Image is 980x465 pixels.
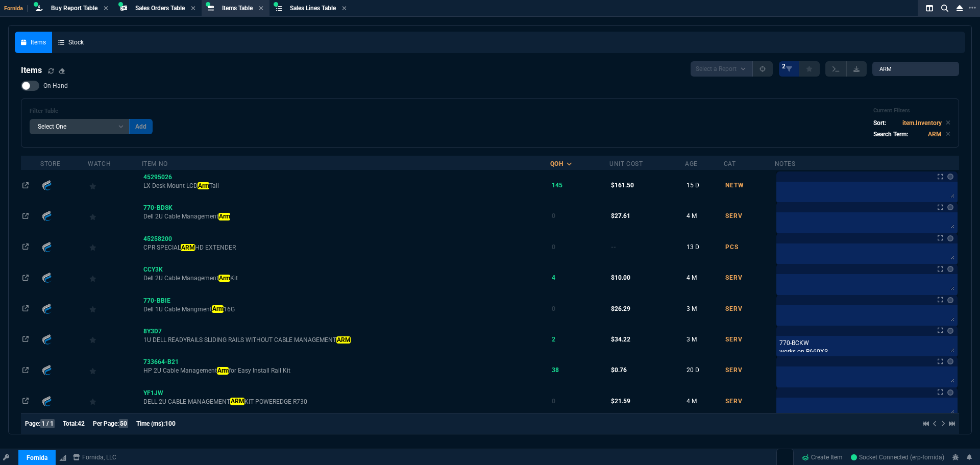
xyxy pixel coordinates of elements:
nx-icon: Open In Opposite Panel [22,305,29,312]
div: Store [40,160,60,168]
span: SERV [725,212,743,219]
span: NETW [725,182,744,189]
nx-icon: Open In Opposite Panel [22,366,29,374]
div: Add to Watchlist [89,302,140,316]
span: 38 [552,366,559,374]
nx-icon: Close Tab [104,5,108,13]
td: HP 2U Cable Management Arm for Easy Install Rail Kit [142,355,550,385]
td: LX Desk Mount LCD Arm Tall [142,170,550,201]
span: 145 [552,182,562,189]
span: PCS [725,243,739,251]
div: Notes [775,160,796,168]
nx-icon: Close Tab [259,5,263,13]
span: 45258200 [143,235,172,242]
div: Add to Watchlist [89,209,140,223]
span: Dell 2U Cable Management [143,212,549,221]
span: $26.29 [611,305,630,312]
nx-icon: Open New Tab [969,3,976,13]
td: 3 M [685,293,723,324]
div: Item No [142,160,168,168]
td: 20 D [685,355,723,385]
span: 1U DELL READYRAILS SLIDING RAILS WITHOUT CABLE MANAGEMENT [143,336,549,344]
nx-icon: Open In Opposite Panel [22,182,29,189]
div: Age [685,160,698,168]
nx-icon: Open In Opposite Panel [22,336,29,343]
div: Add to Watchlist [89,363,140,377]
td: 3 M [685,324,723,355]
div: Add to Watchlist [89,271,140,285]
span: Buy Report Table [51,5,97,12]
span: $161.50 [611,182,634,189]
div: Cat [724,160,736,168]
span: 0 [552,398,555,405]
span: Fornida [4,5,28,12]
nx-icon: Search [937,2,952,14]
span: SERV [725,274,743,281]
div: Watch [88,160,111,168]
span: YF1JW [143,389,163,397]
span: SERV [725,305,743,312]
span: CPR SPECIAL HD EXTENDER [143,243,549,252]
a: msbcCompanyName [70,453,119,462]
span: SERV [725,398,743,405]
mark: Arm [198,182,209,189]
h4: Items [21,64,42,77]
nx-icon: Open In Opposite Panel [22,398,29,405]
span: HP 2U Cable Management for Easy Install Rail Kit [143,366,549,375]
mark: Arm [218,213,230,220]
td: Dell 1U Cable Mangment Arm 16G [142,293,550,324]
span: 50 [119,419,128,428]
td: 1U DELL READYRAILS SLIDING RAILS WITHOUT CABLE MANAGEMENT ARM [142,324,550,355]
span: Total: [63,420,78,427]
mark: ARM [181,244,195,251]
span: 770-BBIE [143,297,170,304]
a: Items [15,32,52,53]
span: 733664-B21 [143,358,179,365]
span: $27.61 [611,212,630,219]
nx-icon: Open In Opposite Panel [22,274,29,281]
td: CPR SPECIAL ARM HD EXTENDER [142,232,550,262]
span: CCY3K [143,266,163,273]
span: SERV [725,336,743,343]
td: DELL 2U CABLE MANAGEMENT ARM KIT POWEREDGE R730 [142,385,550,416]
td: 15 D [685,170,723,201]
h6: Filter Table [30,108,153,115]
span: 8Y3D7 [143,328,162,335]
div: Add to Watchlist [89,332,140,347]
span: $10.00 [611,274,630,281]
span: Dell 2U Cable Management Kit [143,274,549,282]
span: 770-BDSK [143,204,173,211]
span: LX Desk Mount LCD Tall [143,182,549,190]
td: 13 D [685,232,723,262]
div: Add to Watchlist [89,394,140,408]
span: Page: [25,420,40,427]
span: Sales Orders Table [135,5,185,12]
nx-icon: Close Workbench [952,2,967,14]
span: Time (ms): [136,420,165,427]
code: item.Inventory [902,119,942,127]
div: Add to Watchlist [89,178,140,192]
span: $34.22 [611,336,630,343]
nx-icon: Close Tab [191,5,195,13]
mark: ARM [336,336,351,344]
input: Search [872,62,959,76]
span: 1 / 1 [40,419,55,428]
a: Create Item [798,450,847,465]
a: q7P-6IxC8ozGAeMyAACV [851,453,944,462]
span: 4 [552,274,555,281]
span: On Hand [43,82,68,90]
span: 42 [78,420,85,427]
h6: Current Filters [873,107,950,114]
span: -- [611,243,616,251]
span: DELL 2U CABLE MANAGEMENT KIT POWEREDGE R730 [143,398,549,406]
span: 0 [552,305,555,312]
div: Add to Watchlist [89,240,140,254]
nx-icon: Open In Opposite Panel [22,243,29,251]
nx-icon: Open In Opposite Panel [22,212,29,219]
td: Dell 2U Cable Management Arm [142,201,550,231]
mark: ARM [230,398,244,405]
div: QOH [550,160,563,168]
span: $0.76 [611,366,627,374]
span: 0 [552,212,555,219]
span: Items Table [222,5,253,12]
